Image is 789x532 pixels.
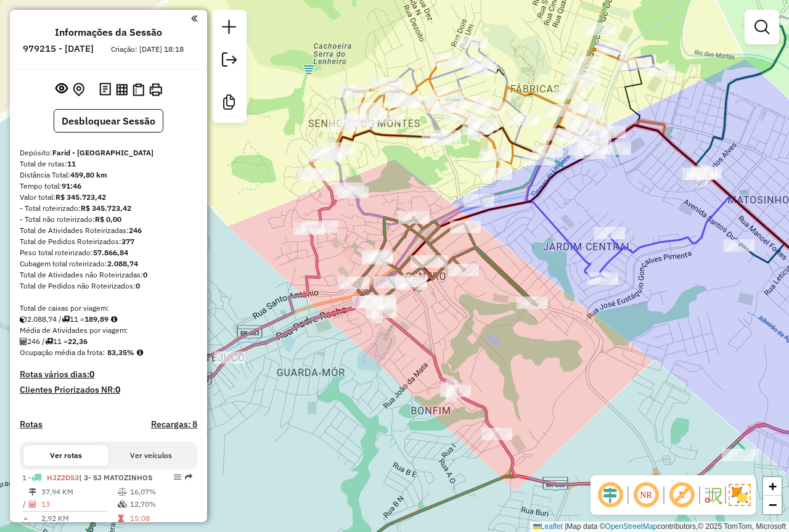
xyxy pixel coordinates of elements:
[23,445,108,466] button: Ver rotas
[113,81,130,97] button: Visualizar relatório de Roteirização
[70,170,107,179] strong: 459,80 km
[107,259,138,268] strong: 2.088,74
[20,316,27,323] i: Cubagem total roteirizado
[41,486,117,498] td: 37,94 KM
[750,15,774,39] a: Exibir filtros
[62,316,70,323] i: Total de rotas
[20,419,43,430] a: Rotas
[81,203,131,213] strong: R$ 345.723,42
[97,80,113,99] button: Logs desbloquear sessão
[20,192,197,203] div: Valor total:
[729,484,751,506] img: Exibir/Ocultar setores
[22,512,28,525] td: =
[79,473,152,482] span: | 3- SJ MATOZINHOS
[20,170,197,181] div: Distância Total:
[129,226,142,235] strong: 246
[41,498,117,510] td: 13
[217,47,242,75] a: Exportar sessão
[22,498,28,510] td: /
[20,258,197,269] div: Cubagem total roteirizado:
[93,248,128,257] strong: 57.866,84
[217,15,242,43] a: Nova sessão e pesquisa
[29,501,36,508] i: Total de Atividades
[23,43,94,54] h6: 979215 - [DATE]
[533,522,563,531] a: Leaflet
[136,281,140,290] strong: 0
[68,337,88,346] strong: 22,36
[108,445,194,466] button: Ver veículos
[22,473,152,482] span: 1 -
[20,280,197,292] div: Total de Pedidos não Roteirizados:
[118,488,127,496] i: % de utilização do peso
[769,497,777,512] span: −
[631,480,661,510] span: Ocultar NR
[703,485,722,505] img: Fluxo de ruas
[20,348,105,357] span: Ocupação média da frota:
[20,236,197,247] div: Total de Pedidos Roteirizados:
[191,11,197,25] a: Clique aqui para minimizar o painel
[143,270,147,279] strong: 0
[20,338,27,345] i: Total de Atividades
[605,522,658,531] a: OpenStreetMap
[121,237,134,246] strong: 377
[62,181,81,190] strong: 91:46
[115,384,120,395] strong: 0
[89,369,94,380] strong: 0
[29,488,36,496] i: Distância Total
[84,314,108,324] strong: 189,89
[20,214,197,225] div: - Total não roteirizado:
[763,477,782,496] a: Zoom in
[107,348,134,357] strong: 83,35%
[55,192,106,202] strong: R$ 345.723,42
[217,90,242,118] a: Criar modelo
[174,473,181,481] em: Opções
[52,148,153,157] strong: Farid - [GEOGRAPHIC_DATA]
[41,512,117,525] td: 2,92 KM
[147,81,165,99] button: Imprimir Rotas
[137,349,143,356] em: Média calculada utilizando a maior ocupação (%Peso ou %Cubagem) de cada rota da sessão. Rotas cro...
[20,269,197,280] div: Total de Atividades não Roteirizadas:
[55,27,162,38] h4: Informações da Sessão
[70,80,87,99] button: Centralizar mapa no depósito ou ponto de apoio
[530,522,789,532] div: Map data © contributors,© 2025 TomTom, Microsoft
[20,325,197,336] div: Média de Atividades por viagem:
[565,522,566,531] span: |
[667,480,697,510] span: Exibir rótulo
[67,159,76,168] strong: 11
[95,215,121,224] strong: R$ 0,00
[769,478,777,494] span: +
[130,81,147,99] button: Visualizar Romaneio
[45,338,53,345] i: Total de rotas
[118,501,127,508] i: % de utilização da cubagem
[20,203,197,214] div: - Total roteirizado:
[129,498,192,510] td: 12,70%
[20,385,197,395] h4: Clientes Priorizados NR:
[118,515,124,522] i: Tempo total em rota
[20,147,197,158] div: Depósito:
[129,486,192,498] td: 16,07%
[20,336,197,347] div: 246 / 11 =
[47,473,79,482] span: HJZ2D53
[20,247,197,258] div: Peso total roteirizado:
[185,473,192,481] em: Rota exportada
[151,419,197,430] h4: Recargas: 8
[20,369,197,380] h4: Rotas vários dias:
[20,314,197,325] div: 2.088,74 / 11 =
[20,225,197,236] div: Total de Atividades Roteirizadas:
[763,496,782,514] a: Zoom out
[20,181,197,192] div: Tempo total:
[106,44,189,55] div: Criação: [DATE] 18:18
[20,303,197,314] div: Total de caixas por viagem:
[53,80,70,99] button: Exibir sessão original
[20,158,197,170] div: Total de rotas:
[111,316,117,323] i: Meta Caixas/viagem: 1,00 Diferença: 188,89
[54,109,163,133] button: Desbloquear Sessão
[595,480,625,510] span: Ocultar deslocamento
[129,512,192,525] td: 15:08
